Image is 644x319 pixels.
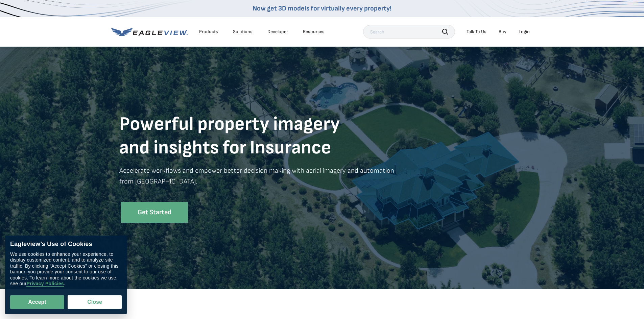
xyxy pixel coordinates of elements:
div: We use cookies to enhance your experience, to display customized content, and to analyze site tra... [10,251,122,287]
a: Now get 3D models for virtually every property! [253,4,391,13]
div: Talk To Us [467,29,486,35]
a: Developer [267,29,288,35]
strong: Accelerate workflows and empower better decision making with aerial imagery and automation from [... [119,167,394,186]
div: Login [519,29,530,35]
a: Privacy Policies [26,281,64,287]
button: Close [68,295,122,309]
h1: Powerful property imagery and insights for Insurance [119,113,407,160]
input: Search [363,25,455,39]
a: Get Started [121,202,188,223]
a: Buy [499,29,506,35]
button: Accept [10,295,64,309]
div: Eagleview’s Use of Cookies [10,241,122,248]
div: Products [199,29,218,35]
div: Resources [303,29,325,35]
div: Solutions [233,29,253,35]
